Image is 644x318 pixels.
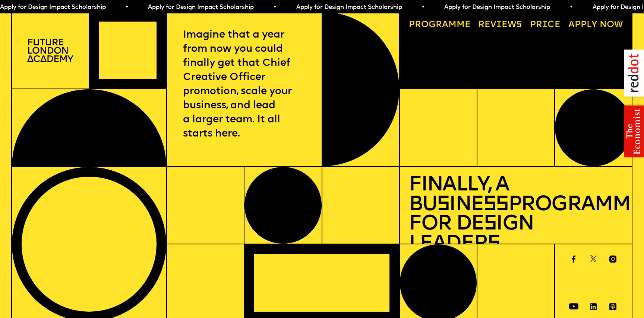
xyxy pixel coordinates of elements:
span: A [568,20,575,29]
span: s [487,234,500,254]
a: Programme [404,16,475,34]
h1: Finally, a Bu ine Programme for De ign Leader [409,176,623,254]
span: • [125,4,129,10]
span: s [484,214,496,235]
span: • [422,4,425,10]
p: Imagine that a year from now you could finally get that Chief Creative Officer promotion, scale y... [183,28,305,141]
a: Apply now [564,16,627,34]
span: a [442,20,448,29]
a: Price [525,16,565,34]
span: • [273,4,277,10]
span: • [569,4,573,10]
a: Reviews [474,16,527,34]
span: ss [483,195,508,215]
span: s [437,195,449,215]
